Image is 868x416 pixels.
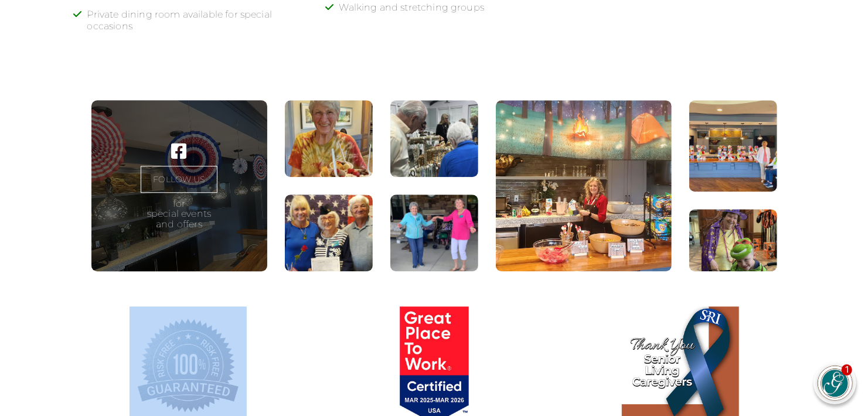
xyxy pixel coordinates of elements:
img: avatar [818,366,852,400]
div: 1 [842,364,852,375]
a: Visit our ' . $platform_name . ' page [171,142,186,160]
li: Walking and stretching groups [339,2,546,23]
li: Private dining room available for special occasions [87,9,294,42]
p: for special events and offers [147,199,211,230]
a: FOLLOW US [141,166,217,193]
